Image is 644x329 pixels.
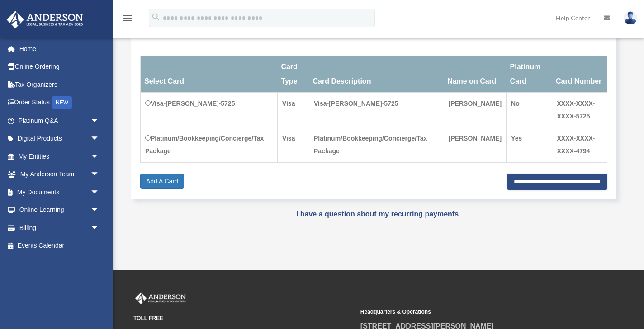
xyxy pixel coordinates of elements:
[309,127,444,163] td: Platinum/Bookkeeping/Concierge/Tax Package
[6,75,113,94] a: Tax Organizers
[90,112,109,130] span: arrow_drop_down
[309,93,444,127] td: Visa-[PERSON_NAME]-5725
[507,93,552,127] td: No
[90,183,109,202] span: arrow_drop_down
[360,307,581,317] small: Headquarters & Operations
[277,93,309,127] td: Visa
[141,127,278,163] td: Platinum/Bookkeeping/Concierge/Tax Package
[6,40,113,58] a: Home
[122,16,133,23] a: menu
[6,58,113,76] a: Online Ordering
[4,11,86,28] img: Anderson Advisors Platinum Portal
[296,210,459,218] a: I have a question about my recurring payments
[444,93,506,127] td: [PERSON_NAME]
[6,219,113,237] a: Billingarrow_drop_down
[507,56,552,93] th: Platinum Card
[6,130,113,148] a: Digital Productsarrow_drop_down
[6,94,113,112] a: Order StatusNEW
[141,56,278,93] th: Select Card
[90,147,109,166] span: arrow_drop_down
[90,201,109,220] span: arrow_drop_down
[6,165,113,183] a: My Anderson Teamarrow_drop_down
[6,237,113,255] a: Events Calendar
[151,12,161,22] i: search
[6,183,113,201] a: My Documentsarrow_drop_down
[133,314,354,323] small: TOLL FREE
[133,292,188,304] img: Anderson Advisors Platinum Portal
[552,56,607,93] th: Card Number
[140,174,184,189] a: Add A Card
[90,165,109,184] span: arrow_drop_down
[309,56,444,93] th: Card Description
[444,56,506,93] th: Name on Card
[6,112,113,130] a: Platinum Q&Aarrow_drop_down
[122,13,133,23] i: menu
[90,219,109,237] span: arrow_drop_down
[624,11,637,24] img: User Pic
[277,127,309,163] td: Visa
[277,56,309,93] th: Card Type
[141,93,278,127] td: Visa-[PERSON_NAME]-5725
[552,127,607,163] td: XXXX-XXXX-XXXX-4794
[90,130,109,148] span: arrow_drop_down
[507,127,552,163] td: Yes
[552,93,607,127] td: XXXX-XXXX-XXXX-5725
[6,201,113,219] a: Online Learningarrow_drop_down
[52,96,72,109] div: NEW
[444,127,506,163] td: [PERSON_NAME]
[6,147,113,165] a: My Entitiesarrow_drop_down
